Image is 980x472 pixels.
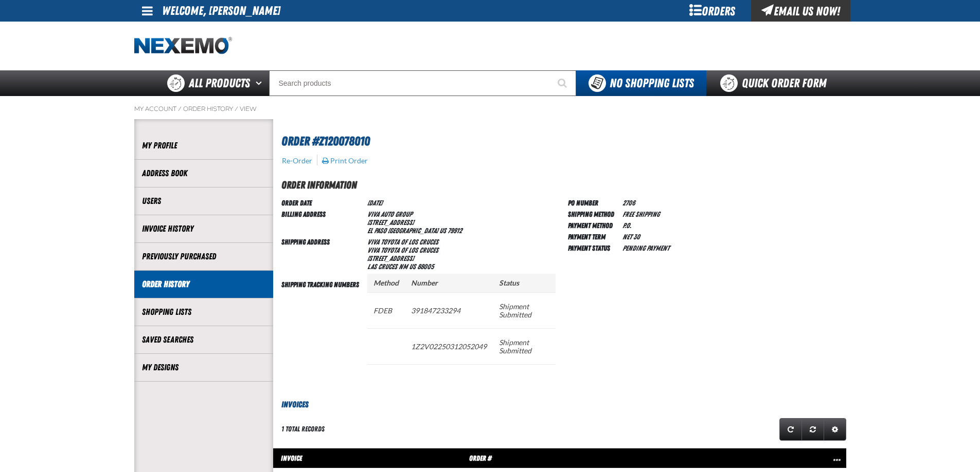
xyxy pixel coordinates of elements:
th: Number [405,274,493,293]
button: You do not have available Shopping Lists. Open to Create a New List [576,70,706,96]
td: FDEB [367,292,405,328]
span: P.O. [622,221,631,230]
span: Net 30 [622,233,640,241]
a: My Designs [142,362,265,373]
div: 1 total records [281,424,325,434]
span: 2706 [622,199,635,207]
span: Viva Auto Group [367,210,412,218]
span: All Products [189,74,250,92]
span: No Shopping Lists [610,76,694,90]
a: My Account [134,105,176,113]
button: Open All Products pages [252,70,269,96]
a: Saved Searches [142,334,265,346]
a: Invoice History [142,223,265,235]
td: Shipment Submitted [493,292,556,328]
td: Shipping Method [568,208,618,219]
span: Order #Z120078010 [281,134,370,148]
a: Order History [142,278,265,290]
span: / [178,105,182,113]
td: Shipment Submitted [493,328,556,364]
td: Order Date [281,197,363,208]
span: EL PASO [367,226,386,235]
td: Shipping Address [281,236,363,272]
span: / [235,105,238,113]
a: View [240,105,257,113]
a: Users [142,195,265,207]
a: Reset grid action [801,418,824,441]
span: Invoice [281,454,302,462]
a: Home [134,37,232,55]
th: Method [367,274,405,293]
span: [STREET_ADDRESS] [367,254,414,262]
span: Viva Toyota of Los Cruces [367,246,438,254]
h3: Invoices [273,399,846,411]
button: Start Searching [550,70,576,96]
a: Shopping Lists [142,306,265,318]
th: Row actions [760,448,846,468]
td: PO Number [568,197,618,208]
span: US [439,226,446,235]
td: Shipping Tracking Numbers [281,272,363,382]
span: Order # [469,454,492,462]
button: Re-Order [281,156,313,165]
span: [STREET_ADDRESS] [367,218,414,226]
span: LAS CRUCES [367,262,397,271]
a: Quick Order Form [706,70,846,96]
td: 1Z2V02250312052049 [405,328,493,364]
td: Payment Method [568,219,618,231]
a: My Profile [142,140,265,152]
nav: Breadcrumbs [134,105,846,113]
span: US [409,262,416,271]
img: Nexemo logo [134,37,232,55]
span: Free Shipping [622,210,660,218]
h2: Order Information [281,177,846,193]
input: Search [269,70,576,96]
a: Previously Purchased [142,251,265,262]
bdo: 79912 [448,226,462,235]
span: NM [399,262,407,271]
a: Address Book [142,167,265,179]
th: Status [493,274,556,293]
span: [DATE] [367,199,382,207]
td: Billing Address [281,208,363,236]
bdo: 88005 [417,262,434,271]
a: Order History [183,105,233,113]
a: Expand or Collapse Grid Settings [824,418,846,441]
td: Payment Term [568,231,618,242]
button: Print Order [322,156,368,165]
span: [GEOGRAPHIC_DATA] [388,226,438,235]
a: Refresh grid action [779,418,802,441]
b: Viva Toyota of Los Cruces [367,238,438,246]
span: Pending payment [622,244,669,252]
td: 391847233294 [405,292,493,328]
td: Payment Status [568,242,618,253]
